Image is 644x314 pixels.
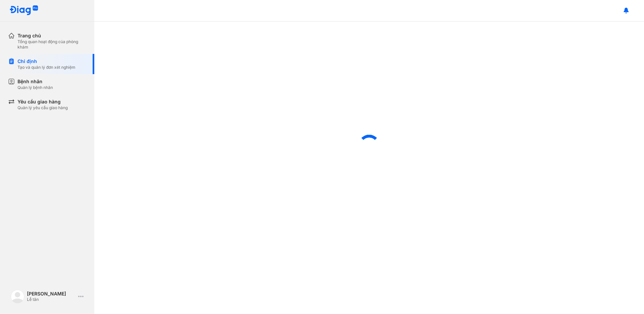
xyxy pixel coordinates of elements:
[18,32,86,39] div: Trang chủ
[9,5,38,16] img: logo
[18,105,68,111] div: Quản lý yêu cầu giao hàng
[18,78,53,85] div: Bệnh nhân
[27,297,75,302] div: Lễ tân
[18,39,86,50] div: Tổng quan hoạt động của phòng khám
[11,290,24,303] img: logo
[18,98,68,105] div: Yêu cầu giao hàng
[18,85,53,90] div: Quản lý bệnh nhân
[18,58,75,65] div: Chỉ định
[27,291,75,297] div: [PERSON_NAME]
[18,65,75,70] div: Tạo và quản lý đơn xét nghiệm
